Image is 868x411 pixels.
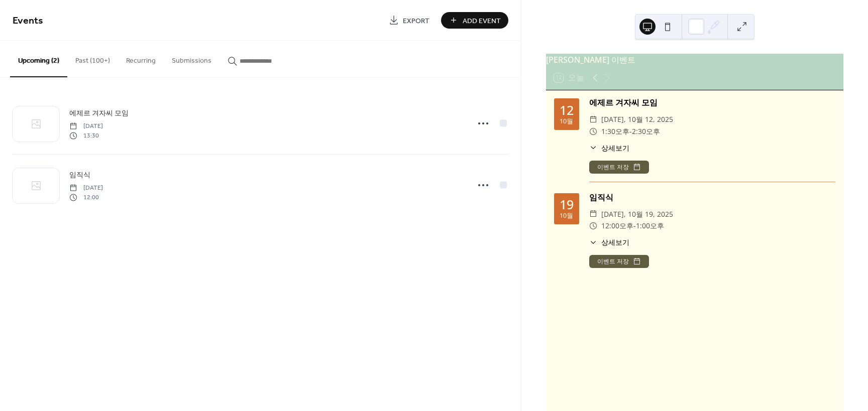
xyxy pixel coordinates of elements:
span: 1:00오후 [636,220,664,232]
button: ​상세보기 [589,143,629,153]
span: - [633,220,636,232]
span: 상세보기 [601,237,629,247]
button: Upcoming (2) [10,41,67,77]
span: Export [403,16,429,26]
span: 13:30 [69,131,103,140]
div: ​ [589,125,597,138]
span: 에제르 겨자씨 모임 [69,108,129,119]
span: Events [13,11,43,31]
div: 19 [560,198,574,211]
div: 10월 [560,118,573,125]
div: 임직식 [589,191,835,203]
span: 상세보기 [601,143,629,153]
span: [DATE] [69,184,103,193]
div: ​ [589,208,597,220]
a: Export [381,12,437,29]
span: 12:00오후 [601,220,633,232]
span: - [629,125,632,138]
div: 에제르 겨자씨 모임 [589,96,835,108]
div: ​ [589,220,597,232]
span: [DATE] [69,122,103,131]
button: Recurring [118,41,164,76]
button: 이벤트 저장 [589,255,649,268]
div: 12 [560,104,574,116]
span: [DATE], 10월 12, 2025 [601,113,673,125]
span: 1:30오후 [601,125,629,138]
span: 임직식 [69,170,90,181]
button: Submissions [164,41,220,76]
button: ​상세보기 [589,237,629,247]
div: ​ [589,113,597,125]
button: Add Event [441,12,508,29]
span: 2:30오후 [632,125,660,138]
span: Add Event [463,16,501,26]
div: 10월 [560,213,573,219]
a: 임직식 [69,169,90,181]
div: [PERSON_NAME] 이벤트 [546,54,843,66]
button: 이벤트 저장 [589,161,649,174]
a: 에제르 겨자씨 모임 [69,107,129,119]
div: ​ [589,237,597,247]
div: ​ [589,143,597,153]
button: Past (100+) [67,41,118,76]
span: 12:00 [69,193,103,202]
span: [DATE], 10월 19, 2025 [601,208,673,220]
